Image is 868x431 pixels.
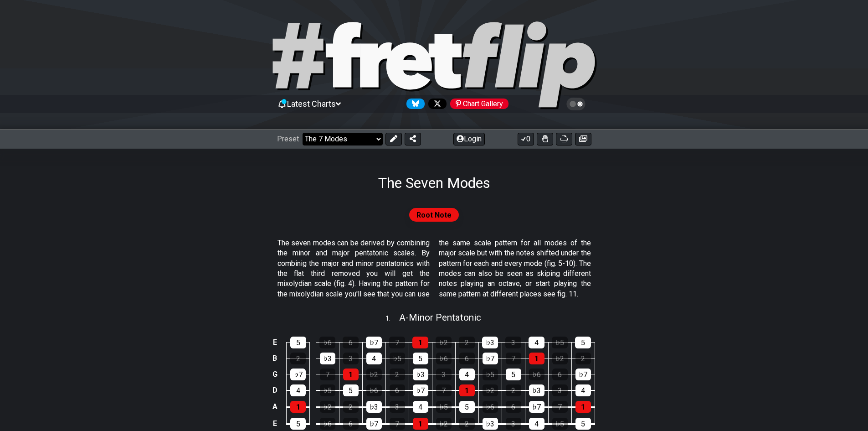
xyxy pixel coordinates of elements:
[399,312,481,323] span: A - Minor Pentatonic
[413,384,428,396] div: ♭7
[436,353,452,364] div: ♭6
[483,418,498,430] div: ♭3
[366,418,382,430] div: ♭7
[575,133,591,145] button: Create image
[425,99,447,109] a: Follow #fretflip at X
[459,418,475,430] div: 2
[290,353,306,364] div: 2
[290,418,306,430] div: 5
[552,384,568,396] div: 3
[518,133,534,145] button: 0
[269,382,280,399] td: D
[277,135,299,143] span: Preset
[290,401,306,413] div: 1
[459,401,475,413] div: 5
[436,369,452,380] div: 3
[320,369,335,380] div: 7
[529,369,544,380] div: ♭6
[537,133,553,145] button: Toggle Dexterity for all fretkits
[320,418,335,430] div: ♭6
[405,133,421,145] button: Share Preset
[343,401,359,413] div: 2
[320,353,335,364] div: ♭3
[269,366,280,382] td: G
[343,369,359,380] div: 1
[459,353,475,364] div: 6
[575,401,591,413] div: 1
[366,337,382,348] div: ♭7
[366,384,382,396] div: ♭6
[436,384,452,396] div: 7
[552,369,568,380] div: 6
[366,401,382,413] div: ♭3
[483,369,498,380] div: ♭5
[482,337,498,348] div: ♭3
[390,384,405,396] div: 6
[413,401,428,413] div: 4
[319,337,335,348] div: ♭6
[552,418,568,430] div: ♭5
[413,369,428,380] div: ♭3
[343,337,359,348] div: 6
[571,100,581,108] span: Toggle light / dark theme
[483,384,498,396] div: ♭2
[556,133,572,145] button: Print
[575,353,591,364] div: 2
[390,401,405,413] div: 3
[453,133,485,145] button: Login
[390,369,405,380] div: 2
[459,384,475,396] div: 1
[575,418,591,430] div: 5
[529,401,544,413] div: ♭7
[575,369,591,380] div: ♭7
[450,99,508,109] div: Chart Gallery
[343,353,359,364] div: 3
[412,337,428,348] div: 1
[366,369,382,380] div: ♭2
[269,350,280,366] td: B
[320,384,335,396] div: ♭5
[506,418,521,430] div: 3
[366,353,382,364] div: 4
[403,99,425,109] a: Follow #fretflip at Bluesky
[529,418,544,430] div: 4
[552,401,568,413] div: 7
[506,384,521,396] div: 2
[552,337,568,348] div: ♭5
[529,337,544,348] div: 4
[436,337,452,348] div: ♭2
[378,174,490,192] h1: The Seven Modes
[459,369,475,380] div: 4
[290,369,306,380] div: ♭7
[529,384,544,396] div: ♭3
[413,418,428,430] div: 1
[385,133,402,145] button: Edit Preset
[390,353,405,364] div: ♭5
[320,401,335,413] div: ♭2
[343,384,359,396] div: 5
[269,398,280,415] td: A
[269,334,280,350] td: E
[436,401,452,413] div: ♭5
[303,133,383,145] select: Preset
[277,238,591,299] p: The seven modes can be derived by combining the minor and major pentatonic scales. By combinig th...
[290,337,306,348] div: 5
[416,208,452,222] span: Root Note
[483,353,498,364] div: ♭7
[287,99,336,109] span: Latest Charts
[343,418,359,430] div: 6
[385,314,399,324] span: 1 .
[459,337,475,348] div: 2
[505,337,521,348] div: 3
[483,401,498,413] div: ♭6
[290,384,306,396] div: 4
[529,353,544,364] div: 1
[575,384,591,396] div: 4
[506,353,521,364] div: 7
[506,401,521,413] div: 6
[552,353,568,364] div: ♭2
[575,337,591,348] div: 5
[506,369,521,380] div: 5
[390,418,405,430] div: 7
[413,353,428,364] div: 5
